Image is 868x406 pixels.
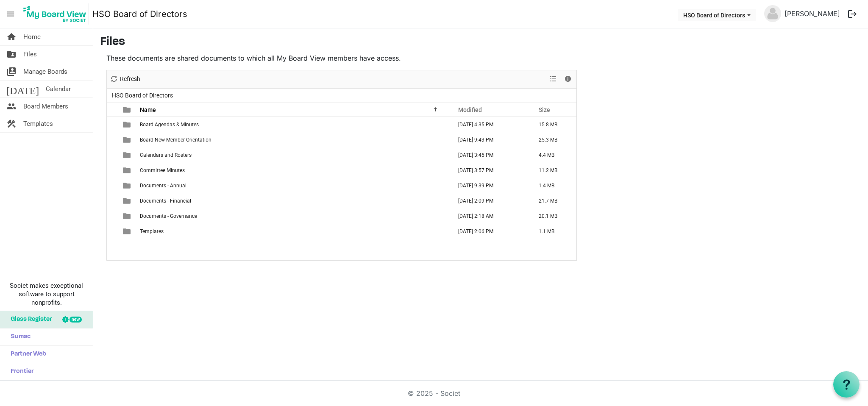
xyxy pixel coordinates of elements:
[4,281,89,307] span: Societ makes exceptional software to support nonprofits.
[530,224,576,239] td: 1.1 MB is template cell column header Size
[3,6,19,22] span: menu
[449,163,530,178] td: September 08, 2025 3:57 PM column header Modified
[107,70,143,88] div: Refresh
[23,98,68,115] span: Board Members
[678,9,756,21] button: HSO Board of Directors dropdownbutton
[539,106,550,113] span: Size
[107,209,118,224] td: checkbox
[6,115,17,132] span: construction
[118,132,137,147] td: is template cell column header type
[562,74,574,84] button: Details
[23,63,67,80] span: Manage Boards
[764,5,781,22] img: no-profile-picture.svg
[70,317,82,323] div: new
[118,209,137,224] td: is template cell column header type
[6,363,33,380] span: Frontier
[449,147,530,163] td: September 08, 2025 3:45 PM column header Modified
[449,117,530,132] td: September 15, 2025 4:35 PM column header Modified
[137,147,449,163] td: Calendars and Rosters is template cell column header Name
[6,328,31,345] span: Sumac
[6,28,17,45] span: home
[118,117,137,132] td: is template cell column header type
[106,53,577,63] p: These documents are shared documents to which all My Board View members have access.
[108,74,142,84] button: Refresh
[530,178,576,193] td: 1.4 MB is template cell column header Size
[118,147,137,163] td: is template cell column header type
[140,228,164,234] span: Templates
[140,122,199,128] span: Board Agendas & Minutes
[23,28,41,45] span: Home
[843,5,861,23] button: logout
[21,3,89,25] img: My Board View Logo
[118,193,137,209] td: is template cell column header type
[107,147,118,163] td: checkbox
[408,389,460,398] a: © 2025 - Societ
[137,132,449,147] td: Board New Member Orientation is template cell column header Name
[137,193,449,209] td: Documents - Financial is template cell column header Name
[140,167,185,173] span: Committee Minutes
[107,163,118,178] td: checkbox
[561,70,575,88] div: Details
[458,106,482,113] span: Modified
[449,224,530,239] td: April 13, 2025 2:06 PM column header Modified
[118,224,137,239] td: is template cell column header type
[140,183,186,189] span: Documents - Annual
[6,63,17,80] span: switch_account
[6,46,17,63] span: folder_shared
[140,137,211,143] span: Board New Member Orientation
[140,106,156,113] span: Name
[548,74,558,84] button: View dropdownbutton
[137,224,449,239] td: Templates is template cell column header Name
[110,90,175,101] span: HSO Board of Directors
[449,132,530,147] td: April 30, 2025 9:43 PM column header Modified
[137,178,449,193] td: Documents - Annual is template cell column header Name
[530,209,576,224] td: 20.1 MB is template cell column header Size
[140,198,191,204] span: Documents - Financial
[137,117,449,132] td: Board Agendas & Minutes is template cell column header Name
[23,115,53,132] span: Templates
[6,311,52,328] span: Glass Register
[449,209,530,224] td: August 21, 2025 2:18 AM column header Modified
[21,3,92,25] a: My Board View Logo
[23,46,37,63] span: Files
[530,163,576,178] td: 11.2 MB is template cell column header Size
[107,224,118,239] td: checkbox
[781,5,843,22] a: [PERSON_NAME]
[530,117,576,132] td: 15.8 MB is template cell column header Size
[107,117,118,132] td: checkbox
[530,147,576,163] td: 4.4 MB is template cell column header Size
[137,163,449,178] td: Committee Minutes is template cell column header Name
[118,163,137,178] td: is template cell column header type
[137,209,449,224] td: Documents - Governance is template cell column header Name
[449,178,530,193] td: April 30, 2025 9:39 PM column header Modified
[530,193,576,209] td: 21.7 MB is template cell column header Size
[6,98,17,115] span: people
[449,193,530,209] td: April 15, 2025 2:09 PM column header Modified
[6,81,39,97] span: [DATE]
[140,152,192,158] span: Calendars and Rosters
[118,178,137,193] td: is template cell column header type
[107,132,118,147] td: checkbox
[546,70,561,88] div: View
[107,193,118,209] td: checkbox
[140,213,197,219] span: Documents - Governance
[6,346,46,363] span: Partner Web
[92,6,187,22] a: HSO Board of Directors
[46,81,71,97] span: Calendar
[100,35,861,50] h3: Files
[530,132,576,147] td: 25.3 MB is template cell column header Size
[107,178,118,193] td: checkbox
[119,74,141,84] span: Refresh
